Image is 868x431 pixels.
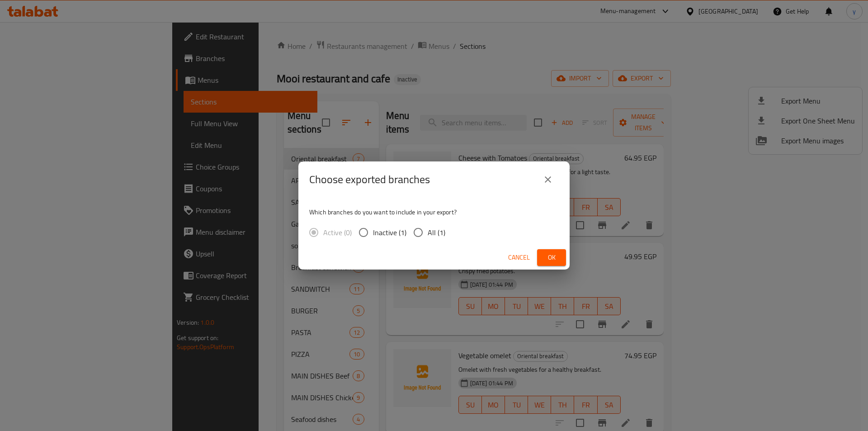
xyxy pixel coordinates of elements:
span: All (1) [428,227,445,238]
button: close [537,169,559,190]
button: Cancel [505,249,533,266]
span: Cancel [508,252,530,263]
span: Active (0) [323,227,352,238]
span: Inactive (1) [373,227,406,238]
p: Which branches do you want to include in your export? [309,208,559,217]
span: Ok [544,252,559,263]
button: Ok [537,249,566,266]
h2: Choose exported branches [309,172,430,187]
